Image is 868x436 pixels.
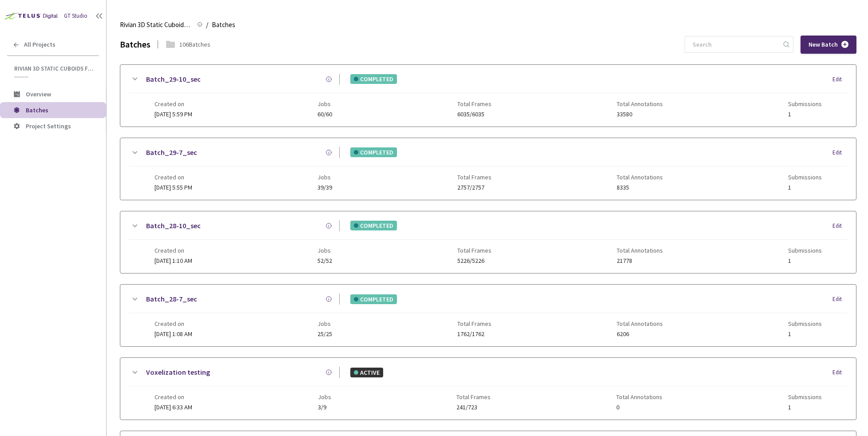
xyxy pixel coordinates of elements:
[687,36,782,52] input: Search
[788,258,822,264] span: 1
[155,257,192,265] span: [DATE] 1:10 AM
[317,174,332,181] span: Jobs
[832,148,847,157] div: Edit
[155,247,192,254] span: Created on
[146,293,197,305] a: Batch_28-7_sec
[350,294,397,304] div: COMPLETED
[457,100,491,107] span: Total Frames
[155,174,192,181] span: Created on
[317,111,332,118] span: 60/60
[617,184,663,191] span: 8335
[146,74,201,85] a: Batch_29-10_sec
[14,65,94,72] span: Rivian 3D Static Cuboids fixed[2024-25]
[120,20,192,30] span: Rivian 3D Static Cuboids fixed[2024-25]
[788,320,822,327] span: Submissions
[206,20,208,30] li: /
[146,220,201,231] a: Batch_28-10_sec
[832,368,847,377] div: Edit
[457,184,491,191] span: 2757/2757
[788,184,822,191] span: 1
[120,285,856,346] div: Batch_28-7_secCOMPLETEDEditCreated on[DATE] 1:08 AMJobs25/25Total Frames1762/1762Total Annotation...
[788,111,822,118] span: 1
[832,295,847,304] div: Edit
[317,100,332,107] span: Jobs
[26,122,71,130] span: Project Settings
[350,147,397,157] div: COMPLETED
[120,65,856,127] div: Batch_29-10_secCOMPLETEDEditCreated on[DATE] 5:59 PMJobs60/60Total Frames6035/6035Total Annotatio...
[155,110,192,118] span: [DATE] 5:59 PM
[788,100,822,107] span: Submissions
[350,221,397,230] div: COMPLETED
[26,90,51,98] span: Overview
[457,320,491,327] span: Total Frames
[616,404,662,411] span: 0
[617,111,663,118] span: 33580
[616,393,662,400] span: Total Annotations
[155,320,192,327] span: Created on
[617,100,663,107] span: Total Annotations
[317,247,332,254] span: Jobs
[26,106,48,114] span: Batches
[832,222,847,230] div: Edit
[457,174,491,181] span: Total Frames
[457,331,491,337] span: 1762/1762
[317,331,332,337] span: 25/25
[617,320,663,327] span: Total Annotations
[832,75,847,84] div: Edit
[457,258,491,264] span: 5226/5226
[146,147,197,158] a: Batch_29-7_sec
[179,40,210,49] div: 106 Batches
[155,100,192,107] span: Created on
[457,111,491,118] span: 6035/6035
[318,393,331,400] span: Jobs
[24,41,55,48] span: All Projects
[317,258,332,264] span: 52/52
[318,404,331,411] span: 3/9
[317,184,332,191] span: 39/39
[617,258,663,264] span: 21778
[617,247,663,254] span: Total Annotations
[212,20,235,30] span: Batches
[350,74,397,84] div: COMPLETED
[788,331,822,337] span: 1
[617,331,663,337] span: 6206
[788,404,822,411] span: 1
[155,403,192,411] span: [DATE] 6:33 AM
[155,330,192,338] span: [DATE] 1:08 AM
[788,393,822,400] span: Submissions
[120,138,856,200] div: Batch_29-7_secCOMPLETEDEditCreated on[DATE] 5:55 PMJobs39/39Total Frames2757/2757Total Annotation...
[788,174,822,181] span: Submissions
[350,368,383,377] div: ACTIVE
[64,12,87,20] div: GT Studio
[788,247,822,254] span: Submissions
[120,37,151,51] div: Batches
[457,247,491,254] span: Total Frames
[120,358,856,420] div: Voxelization testingACTIVEEditCreated on[DATE] 6:33 AMJobs3/9Total Frames241/723Total Annotations...
[155,393,192,400] span: Created on
[146,367,210,378] a: Voxelization testing
[155,183,192,191] span: [DATE] 5:55 PM
[809,41,838,48] span: New Batch
[317,320,332,327] span: Jobs
[617,174,663,181] span: Total Annotations
[456,393,491,400] span: Total Frames
[120,211,856,273] div: Batch_28-10_secCOMPLETEDEditCreated on[DATE] 1:10 AMJobs52/52Total Frames5226/5226Total Annotatio...
[456,404,491,411] span: 241/723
